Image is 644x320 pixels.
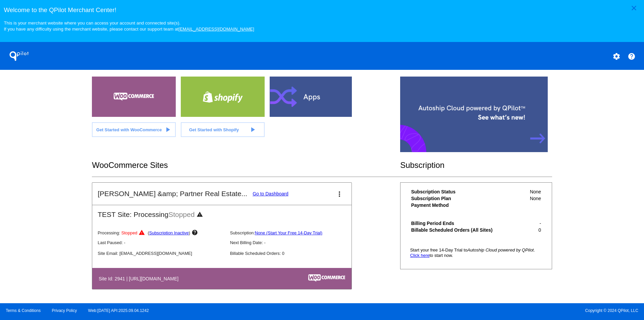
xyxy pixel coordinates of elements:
[178,27,254,32] a: [EMAIL_ADDRESS][DOMAIN_NAME]
[530,196,541,201] span: None
[410,253,430,258] a: Click here
[164,126,172,134] mat-icon: play_arrow
[628,52,636,60] mat-icon: help
[88,308,149,313] a: Web:[DATE] API:2025.09.04.1242
[98,251,224,256] p: Site Email: [EMAIL_ADDRESS][DOMAIN_NAME]
[630,4,638,12] mat-icon: close
[148,230,191,235] span: ( )
[539,221,541,226] span: -
[99,276,182,281] h4: Site Id: 2941 | [URL][DOMAIN_NAME]
[139,229,147,237] mat-icon: warning
[612,52,621,60] mat-icon: settings
[121,230,138,235] span: Stopped
[411,227,524,233] th: Billable Scheduled Orders (All Sites)
[530,189,541,194] span: None
[4,20,254,32] small: This is your merchant website where you can access your account and connected site(s). If you hav...
[411,220,524,226] th: Billing Period Ends
[230,240,357,245] p: Next Billing Date: -
[400,161,552,170] h2: Subscription
[98,190,247,198] h2: [PERSON_NAME] &amp; Partner Real Estate...
[6,308,41,313] a: Terms & Conditions
[467,247,534,253] span: Autoship Cloud powered by QPilot
[92,122,176,137] a: Get Started with WooCommerce
[255,230,322,235] a: None (Start Your Free 14-Day Trial)
[197,211,205,219] mat-icon: warning
[411,195,524,201] th: Subscription Plan
[308,274,345,282] img: c53aa0e5-ae75-48aa-9bee-956650975ee5
[52,308,77,313] a: Privacy Policy
[192,229,200,237] mat-icon: help
[410,255,542,256] p: to start now.
[410,249,542,250] p: Start your free 14-Day Trial to .
[335,190,343,198] mat-icon: more_vert
[92,205,352,219] h2: TEST Site: Processing
[168,211,195,218] span: Stopped
[6,49,33,63] h1: QPilot
[411,202,524,208] th: Payment Method
[4,6,640,14] h3: Welcome to the QPilot Merchant Center!
[328,308,638,313] span: Copyright © 2024 QPilot, LLC
[253,191,288,196] a: Go to Dashboard
[538,227,541,233] span: 0
[189,127,239,132] span: Get Started with Shopify
[181,122,265,137] a: Get Started with Shopify
[411,189,524,195] th: Subscription Status
[230,230,357,235] p: Subscription:
[230,251,357,256] p: Billable Scheduled Orders: 0
[249,126,257,134] mat-icon: play_arrow
[96,127,162,132] span: Get Started with WooCommerce
[92,161,400,170] h2: WooCommerce Sites
[149,230,189,235] a: Subscription Inactive
[98,229,224,237] p: Processing:
[98,240,224,245] p: Last Paused: -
